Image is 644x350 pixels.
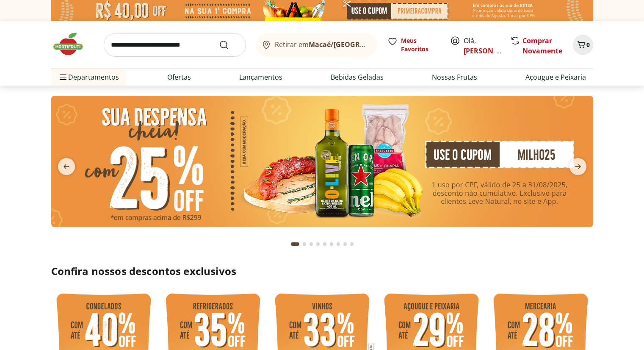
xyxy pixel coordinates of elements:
[58,67,68,87] button: Menu
[58,67,119,87] span: Departamentos
[464,36,501,56] span: Olá,
[51,31,94,57] img: Hortifruti
[387,36,440,53] a: Meus Favoritos
[331,72,384,82] a: Bebidas Geladas
[586,41,590,49] span: 0
[432,72,477,82] a: Nossas Frutas
[573,35,593,55] button: Carrinho
[464,46,519,56] a: [PERSON_NAME]
[309,40,404,49] b: Macaé/[GEOGRAPHIC_DATA]
[301,234,308,254] button: Go to page 2 from fs-carousel
[104,33,246,57] input: search
[401,36,440,53] span: Meus Favoritos
[563,158,593,175] button: next
[522,36,562,56] a: Comprar Novamente
[51,264,593,278] h2: Confira nossos descontos exclusivos
[256,33,377,57] button: Retirar emMacaé/[GEOGRAPHIC_DATA]
[525,72,586,82] a: Açougue e Peixaria
[335,234,342,254] button: Go to page 7 from fs-carousel
[328,234,335,254] button: Go to page 6 from fs-carousel
[289,234,301,254] button: Current page from fs-carousel
[321,234,328,254] button: Go to page 5 from fs-carousel
[239,72,282,82] a: Lançamentos
[308,234,315,254] button: Go to page 3 from fs-carousel
[348,234,355,254] button: Go to page 9 from fs-carousel
[275,41,368,48] span: Retirar em
[167,72,191,82] a: Ofertas
[219,40,239,50] button: Submit Search
[315,234,321,254] button: Go to page 4 from fs-carousel
[342,234,348,254] button: Go to page 8 from fs-carousel
[51,158,82,175] button: previous
[51,96,593,227] img: cupom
